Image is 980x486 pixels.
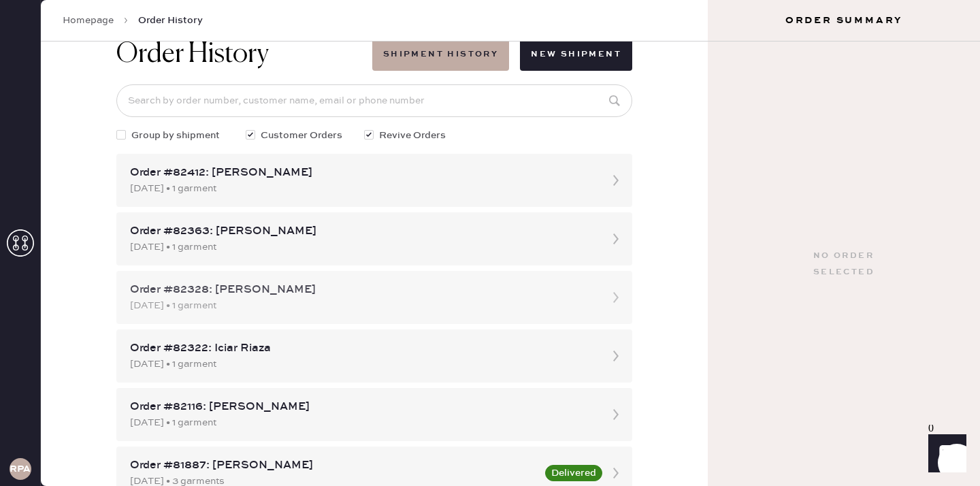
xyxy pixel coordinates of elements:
[138,14,203,27] span: Order History
[379,128,446,143] span: Revive Orders
[372,38,509,71] button: Shipment History
[130,457,537,474] div: Order #81887: [PERSON_NAME]
[116,84,632,117] input: Search by order number, customer name, email or phone number
[130,181,594,196] div: [DATE] • 1 garment
[130,340,594,357] div: Order #82322: Iciar Riaza
[116,38,269,71] h1: Order History
[130,357,594,372] div: [DATE] • 1 garment
[545,465,602,481] button: Delivered
[63,14,114,27] a: Homepage
[131,128,220,143] span: Group by shipment
[520,38,632,71] button: New Shipment
[130,223,594,240] div: Order #82363: [PERSON_NAME]
[130,240,594,255] div: [DATE] • 1 garment
[130,399,594,415] div: Order #82116: [PERSON_NAME]
[708,14,980,27] h3: Order Summary
[813,248,875,280] div: No order selected
[915,425,974,483] iframe: Front Chat
[130,298,594,313] div: [DATE] • 1 garment
[261,128,342,143] span: Customer Orders
[130,415,594,430] div: [DATE] • 1 garment
[10,464,31,474] h3: RPA
[130,282,594,298] div: Order #82328: [PERSON_NAME]
[130,165,594,181] div: Order #82412: [PERSON_NAME]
